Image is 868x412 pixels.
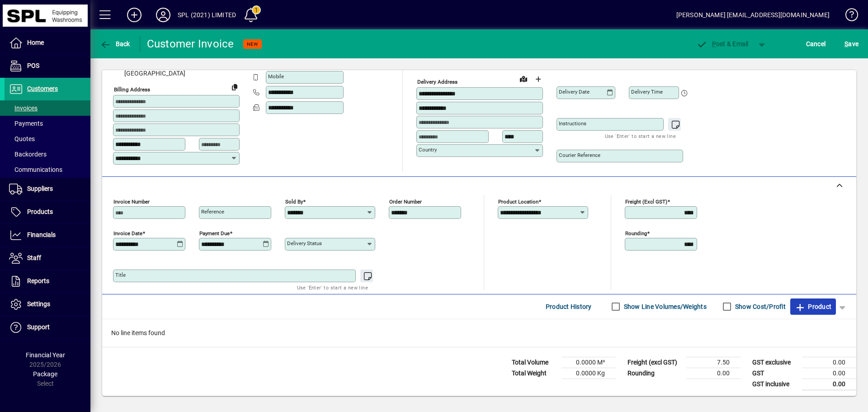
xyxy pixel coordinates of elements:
button: Product History [542,298,595,315]
mat-label: Delivery time [631,89,663,95]
a: Invoices [5,100,90,116]
app-page-header-button: Back [90,36,140,52]
button: Add [120,7,149,23]
span: Back [100,40,130,47]
label: Show Cost/Profit [733,302,786,311]
span: Cancel [806,37,826,51]
span: Quotes [9,135,35,142]
td: Total Volume [507,357,561,368]
td: GST exclusive [748,357,802,368]
span: Home [27,39,44,46]
mat-label: Mobile [268,73,284,80]
td: Total Weight [507,368,561,379]
a: Reports [5,270,90,293]
mat-label: Reference [201,208,224,215]
td: GST [748,368,802,379]
div: [PERSON_NAME] [EMAIL_ADDRESS][DOMAIN_NAME] [676,8,830,22]
mat-label: Payment due [199,230,230,236]
span: Products [27,208,53,215]
a: Products [5,201,90,223]
mat-hint: Use 'Enter' to start a new line [605,131,676,141]
span: P [712,40,716,47]
button: Profile [149,7,178,23]
td: 0.00 [802,368,856,379]
a: Backorders [5,147,90,162]
mat-label: Delivery status [287,240,322,246]
a: Payments [5,116,90,131]
span: Support [27,323,50,331]
span: Backorders [9,151,47,158]
td: GST inclusive [748,379,802,390]
span: Invoices [9,104,38,112]
span: Staff [27,254,41,261]
mat-label: Invoice date [113,230,142,236]
td: 0.00 [802,357,856,368]
span: ave [844,37,859,51]
mat-label: Order number [389,198,422,204]
button: Copy to Delivery address [227,80,242,94]
label: Show Line Volumes/Weights [622,302,707,311]
span: Payments [9,120,43,127]
div: Customer Invoice [147,37,234,51]
mat-label: Country [419,147,437,153]
mat-label: Sold by [285,198,303,204]
td: 0.00 [686,368,741,379]
a: Financials [5,224,90,246]
div: SPL (2021) LIMITED [178,8,236,22]
span: Communications [9,166,62,173]
mat-hint: Use 'Enter' to start a new line [297,282,368,293]
mat-label: Freight (excl GST) [625,198,667,204]
button: Cancel [804,36,828,52]
a: POS [5,55,90,77]
span: Suppliers [27,185,53,192]
a: View on map [516,71,531,86]
a: Settings [5,293,90,316]
span: POS [27,62,39,69]
span: Financials [27,231,56,238]
mat-label: Delivery date [559,89,590,95]
span: Package [33,370,57,378]
a: Knowledge Base [839,2,857,31]
button: Back [98,36,132,52]
span: Financial Year [26,351,65,359]
button: Choose address [531,72,545,86]
span: S [844,40,848,47]
a: Home [5,32,90,54]
td: Rounding [623,368,686,379]
mat-label: Title [115,272,126,278]
a: Suppliers [5,178,90,200]
mat-label: Rounding [625,230,647,236]
span: Reports [27,277,49,284]
button: Save [842,36,861,52]
a: Staff [5,247,90,270]
span: Customers [27,85,58,92]
button: Product [790,298,836,315]
span: NEW [247,41,258,47]
td: Freight (excl GST) [623,357,686,368]
span: Product History [546,299,592,314]
mat-label: Product location [498,198,538,204]
mat-label: Instructions [559,120,586,127]
a: Support [5,316,90,339]
td: 0.00 [802,379,856,390]
mat-label: Courier Reference [559,152,600,158]
td: 7.50 [686,357,741,368]
mat-label: Invoice number [113,198,150,204]
div: No line items found [102,319,856,347]
td: 0.0000 M³ [561,357,616,368]
span: ost & Email [696,40,749,47]
td: 0.0000 Kg [561,368,616,379]
a: Communications [5,162,90,177]
span: Product [795,299,831,314]
button: Post & Email [692,36,753,52]
span: Settings [27,300,50,308]
a: Quotes [5,131,90,147]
